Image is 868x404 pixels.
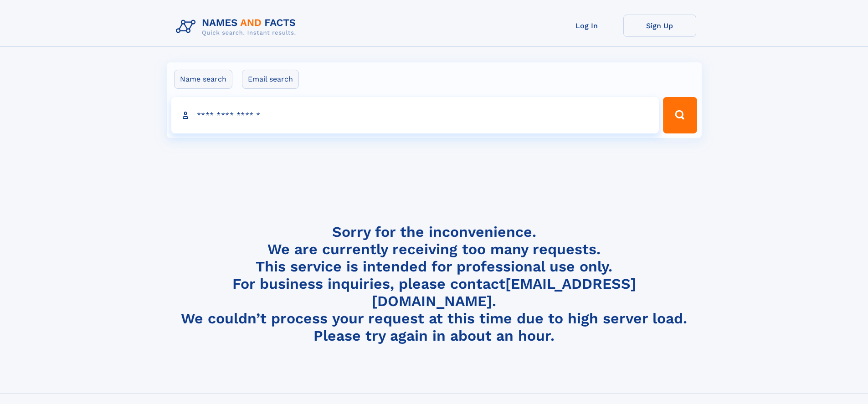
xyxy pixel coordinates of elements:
[172,15,303,39] img: Logo Names and Facts
[171,97,659,133] input: search input
[242,70,299,89] label: Email search
[372,275,636,310] a: [EMAIL_ADDRESS][DOMAIN_NAME]
[172,223,696,345] h4: Sorry for the inconvenience. We are currently receiving too many requests. This service is intend...
[623,15,696,37] a: Sign Up
[174,70,232,89] label: Name search
[550,15,623,37] a: Log In
[663,97,697,133] button: Search Button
